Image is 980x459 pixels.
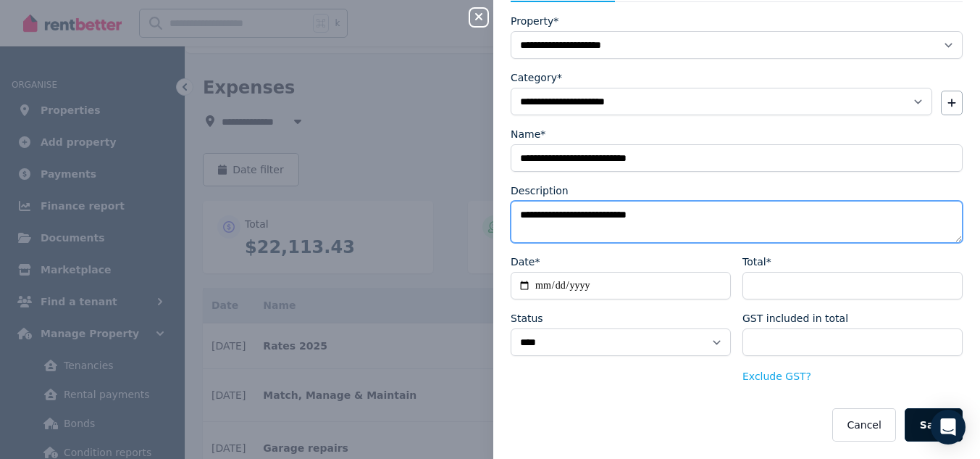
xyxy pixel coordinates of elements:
label: GST included in total [742,311,848,326]
label: Status [511,311,543,326]
button: Cancel [832,408,895,442]
label: Description [511,183,569,198]
label: Date* [511,255,540,269]
button: Exclude GST? [742,369,811,384]
label: Category* [511,70,562,85]
label: Name* [511,127,545,141]
label: Property* [511,14,558,28]
label: Total* [742,255,771,269]
div: Open Intercom Messenger [931,410,966,444]
button: Save [905,408,963,442]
